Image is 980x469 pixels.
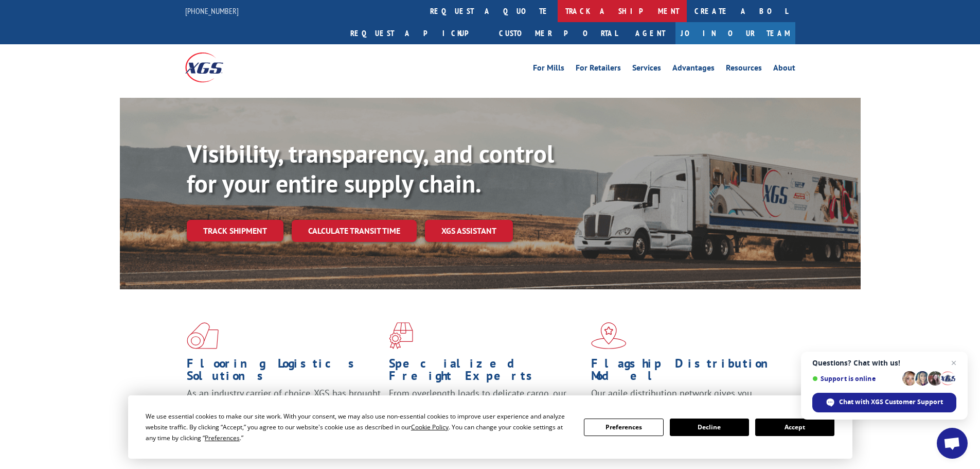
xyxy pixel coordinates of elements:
div: Chat with XGS Customer Support [812,393,956,412]
button: Decline [670,419,749,436]
a: Services [632,64,661,75]
button: Preferences [584,419,663,436]
b: Visibility, transparency, and control for your entire supply chain. [187,137,554,199]
button: Accept [755,419,834,436]
a: Resources [726,64,762,75]
p: From overlength loads to delicate cargo, our experienced staff knows the best way to move your fr... [389,387,583,433]
span: Preferences [205,433,240,442]
a: Track shipment [187,220,283,241]
span: As an industry carrier of choice, XGS has brought innovation and dedication to flooring logistics... [187,387,381,424]
div: Cookie Consent Prompt [128,395,852,459]
a: Request a pickup [343,22,491,44]
span: Support is online [812,375,899,383]
div: We use essential cookies to make our site work. With your consent, we may also use non-essential ... [146,411,572,443]
h1: Flooring Logistics Solutions [187,357,381,387]
a: Customer Portal [491,22,625,44]
a: For Retailers [576,64,621,75]
a: For Mills [533,64,564,75]
a: Advantages [672,64,715,75]
img: xgs-icon-focused-on-flooring-red [389,322,413,349]
span: Close chat [948,357,960,369]
img: xgs-icon-flagship-distribution-model-red [591,322,627,349]
a: Agent [625,22,675,44]
a: [PHONE_NUMBER] [185,6,239,16]
h1: Flagship Distribution Model [591,357,786,387]
img: xgs-icon-total-supply-chain-intelligence-red [187,322,219,349]
span: Our agile distribution network gives you nationwide inventory management on demand. [591,387,780,411]
span: Questions? Chat with us! [812,359,956,367]
a: Calculate transit time [292,220,417,242]
a: About [773,64,795,75]
h1: Specialized Freight Experts [389,357,583,387]
a: XGS ASSISTANT [425,220,513,242]
span: Chat with XGS Customer Support [839,397,943,407]
span: Cookie Policy [411,423,449,431]
a: Join Our Team [675,22,795,44]
div: Open chat [937,428,968,459]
